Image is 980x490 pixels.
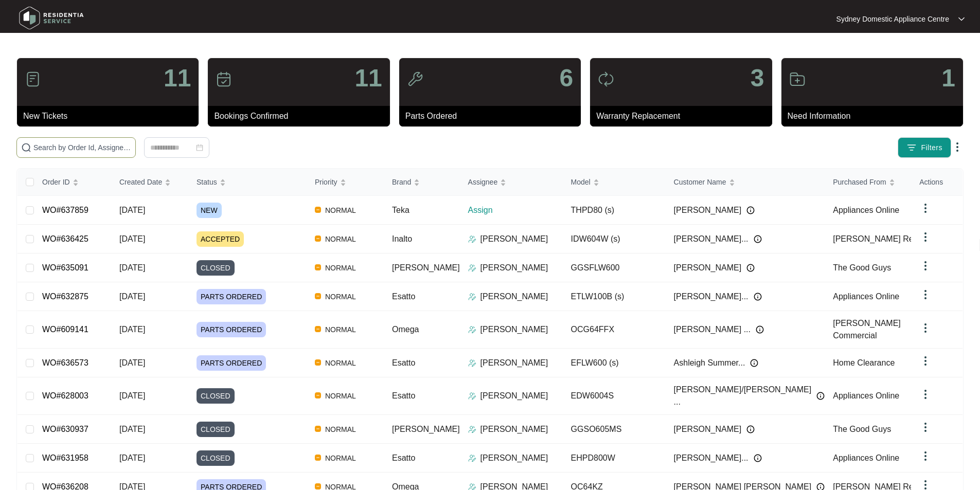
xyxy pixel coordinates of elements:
[392,453,415,462] span: Esatto
[751,66,764,90] p: 3
[197,203,222,218] span: NEW
[919,288,932,301] img: dropdown arrow
[315,392,321,398] img: Vercel Logo
[756,325,764,334] img: Info icon
[392,292,415,301] span: Esatto
[674,204,742,216] span: [PERSON_NAME]
[321,423,360,435] span: NORMAL
[42,234,88,243] a: WO#636425
[833,358,895,367] span: Home Clearance
[563,377,666,415] td: EDW6004S
[674,291,749,303] span: [PERSON_NAME]...
[563,225,666,253] td: IDW604W (s)
[754,454,762,462] img: Info icon
[119,234,145,243] span: [DATE]
[563,196,666,225] td: THPD80 (s)
[321,357,360,369] span: NORMAL
[468,176,498,188] span: Assignee
[405,110,581,122] p: Parts Ordered
[392,263,460,272] span: [PERSON_NAME]
[42,391,88,400] a: WO#628003
[197,422,235,437] span: CLOSED
[480,452,548,464] p: [PERSON_NAME]
[825,169,928,196] th: Purchased From
[746,206,755,214] img: Info icon
[119,292,145,301] span: [DATE]
[23,110,199,122] p: New Tickets
[480,423,548,435] p: [PERSON_NAME]
[833,319,901,340] span: [PERSON_NAME] Commercial
[563,311,666,349] td: OCG64FFX
[951,141,964,153] img: dropdown arrow
[674,176,726,188] span: Customer Name
[919,450,932,462] img: dropdown arrow
[119,358,145,367] span: [DATE]
[919,260,932,272] img: dropdown arrow
[111,169,188,196] th: Created Date
[321,291,360,303] span: NORMAL
[197,176,217,188] span: Status
[321,233,360,245] span: NORMAL
[188,169,307,196] th: Status
[468,454,476,462] img: Assigner Icon
[674,233,749,245] span: [PERSON_NAME]...
[307,169,384,196] th: Priority
[563,282,666,311] td: ETLW100B (s)
[833,292,899,301] span: Appliances Online
[958,16,965,22] img: dropdown arrow
[833,263,891,272] span: The Good Guys
[563,415,666,444] td: GGSO605MS
[315,359,321,366] img: Vercel Logo
[833,391,899,400] span: Appliances Online
[321,323,360,336] span: NORMAL
[833,176,886,188] span: Purchased From
[315,293,321,299] img: Vercel Logo
[119,325,145,334] span: [DATE]
[197,289,266,304] span: PARTS ORDERED
[919,355,932,367] img: dropdown arrow
[392,176,411,188] span: Brand
[119,176,162,188] span: Created Date
[34,169,111,196] th: Order ID
[754,235,762,243] img: Info icon
[468,325,476,334] img: Assigner Icon
[392,234,412,243] span: Inalto
[468,204,563,216] p: Assign
[321,390,360,402] span: NORMAL
[921,142,942,153] span: Filters
[315,426,321,432] img: Vercel Logo
[674,452,749,464] span: [PERSON_NAME]...
[919,421,932,433] img: dropdown arrow
[392,206,409,214] span: Teka
[315,176,337,188] span: Priority
[598,71,614,87] img: icon
[315,264,321,270] img: Vercel Logo
[42,325,88,334] a: WO#609141
[480,323,548,336] p: [PERSON_NAME]
[119,391,145,400] span: [DATE]
[468,293,476,301] img: Assigner Icon
[789,71,806,87] img: icon
[315,455,321,461] img: Vercel Logo
[119,425,145,433] span: [DATE]
[197,450,235,466] span: CLOSED
[468,359,476,367] img: Assigner Icon
[674,357,745,369] span: Ashleigh Summer...
[833,206,899,214] span: Appliances Online
[42,358,88,367] a: WO#636573
[33,142,131,153] input: Search by Order Id, Assignee Name, Customer Name, Brand and Model
[119,206,145,214] span: [DATE]
[788,110,963,122] p: Need Information
[384,169,460,196] th: Brand
[392,325,419,334] span: Omega
[919,202,932,214] img: dropdown arrow
[919,388,932,401] img: dropdown arrow
[468,264,476,272] img: Assigner Icon
[674,262,742,274] span: [PERSON_NAME]
[836,14,949,24] p: Sydney Domestic Appliance Centre
[407,71,423,87] img: icon
[919,231,932,243] img: dropdown arrow
[563,253,666,282] td: GGSFLW600
[25,71,41,87] img: icon
[321,204,360,216] span: NORMAL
